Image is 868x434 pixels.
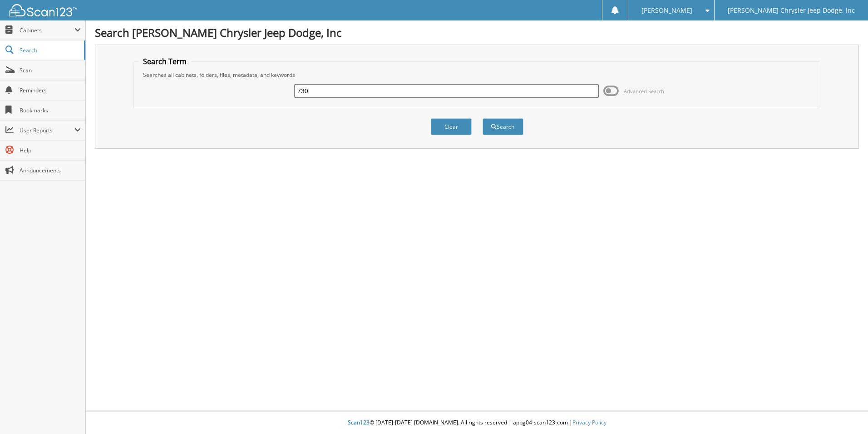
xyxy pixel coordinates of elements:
span: Bookmarks [20,106,81,114]
span: Scan [20,66,81,74]
img: scan123-logo-white.svg [9,4,77,16]
span: Reminders [20,86,81,94]
span: Help [20,146,81,154]
button: Search [483,118,523,135]
button: Clear [431,118,472,135]
span: [PERSON_NAME] [641,8,692,13]
span: [PERSON_NAME] Chrysler Jeep Dodge, Inc [728,8,855,13]
span: Announcements [20,167,81,174]
legend: Search Term [138,56,191,66]
a: Privacy Policy [572,419,607,426]
div: © [DATE]-[DATE] [DOMAIN_NAME]. All rights reserved | appg04-scan123-com | [86,412,868,434]
span: Search [20,46,79,54]
div: Searches all cabinets, folders, files, metadata, and keywords [138,71,815,79]
h1: Search [PERSON_NAME] Chrysler Jeep Dodge, Inc [95,25,859,40]
iframe: Chat Widget [823,390,868,434]
span: Scan123 [348,419,370,426]
span: User Reports [20,126,74,134]
span: Cabinets [20,26,74,34]
span: Advanced Search [624,88,664,95]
